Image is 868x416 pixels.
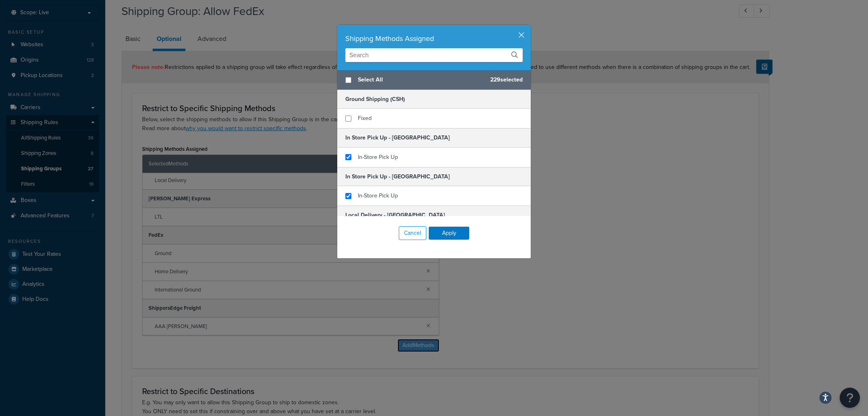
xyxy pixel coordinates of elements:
input: Search [345,48,523,62]
div: 229 selected [337,70,531,90]
span: Select All [358,74,484,86]
div: Shipping Methods Assigned [345,33,523,44]
h5: In Store Pick Up - [GEOGRAPHIC_DATA] [337,128,531,147]
span: Fixed [358,114,372,122]
span: In-Store Pick Up [358,153,398,161]
button: Cancel [399,226,426,240]
button: Apply [429,227,469,240]
span: In-Store Pick Up [358,191,398,200]
h5: Ground Shipping (CSH) [337,90,531,109]
h5: Local Delivery - [GEOGRAPHIC_DATA] [337,206,531,225]
h5: In Store Pick Up - [GEOGRAPHIC_DATA] [337,167,531,186]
